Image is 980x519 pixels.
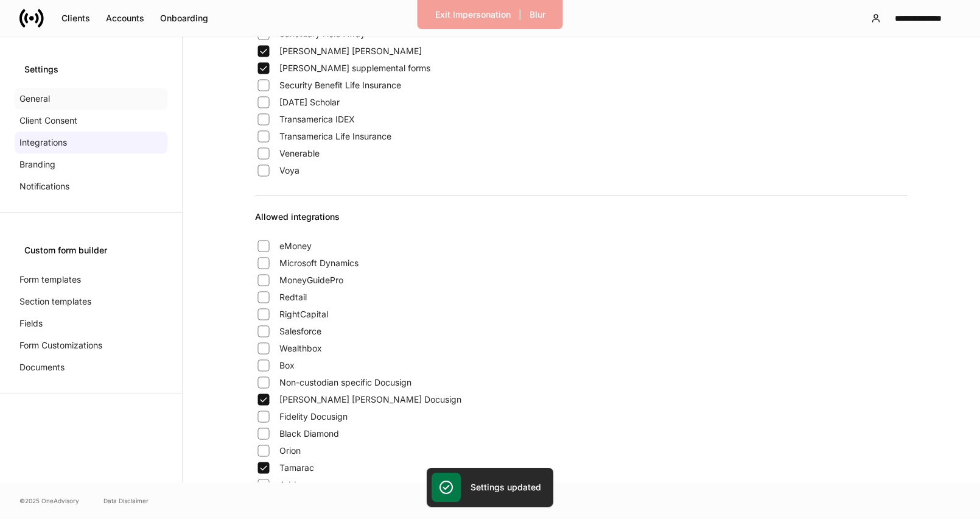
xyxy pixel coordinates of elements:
[15,334,167,356] a: Form Customizations
[19,274,81,286] p: Form templates
[15,175,167,197] a: Notifications
[279,79,401,91] span: Security Benefit Life Insurance
[427,5,519,24] button: Exit Impersonation
[19,295,91,308] p: Section templates
[15,269,167,291] a: Form templates
[15,132,167,154] a: Integrations
[15,154,167,175] a: Branding
[279,45,422,57] span: [PERSON_NAME] [PERSON_NAME]
[279,96,340,108] span: [DATE] Scholar
[279,308,328,320] span: RightCapital
[98,9,152,28] button: Accounts
[19,361,65,373] p: Documents
[15,312,167,334] a: Fields
[19,180,69,192] p: Notifications
[279,325,321,337] span: Salesforce
[61,14,90,23] div: Clients
[255,211,908,238] div: Allowed integrations
[24,244,158,256] div: Custom form builder
[19,317,43,330] p: Fields
[279,147,320,160] span: Venerable
[530,10,545,19] div: Blur
[15,291,167,312] a: Section templates
[279,462,314,474] span: Tamarac
[279,257,359,269] span: Microsoft Dynamics
[279,342,322,355] span: Wealthbox
[279,359,295,372] span: Box
[279,376,411,389] span: Non-custodian specific Docusign
[19,339,102,351] p: Form Customizations
[279,240,312,252] span: eMoney
[279,291,307,303] span: Redtail
[435,10,511,19] div: Exit Impersonation
[15,356,167,378] a: Documents
[19,136,67,149] p: Integrations
[471,481,541,493] h5: Settings updated
[279,62,430,74] span: [PERSON_NAME] supplemental forms
[54,9,98,28] button: Clients
[103,496,149,506] a: Data Disclaimer
[24,63,158,76] div: Settings
[279,445,301,457] span: Orion
[279,428,339,440] span: Black Diamond
[279,411,348,423] span: Fidelity Docusign
[19,158,55,171] p: Branding
[19,115,77,127] p: Client Consent
[160,14,208,23] div: Onboarding
[279,274,343,286] span: MoneyGuidePro
[19,496,79,506] span: © 2025 OneAdvisory
[279,164,299,177] span: Voya
[279,394,461,406] span: [PERSON_NAME] [PERSON_NAME] Docusign
[279,130,391,143] span: Transamerica Life Insurance
[106,14,144,23] div: Accounts
[279,113,355,125] span: Transamerica IDEX
[522,5,553,24] button: Blur
[152,9,216,28] button: Onboarding
[15,110,167,132] a: Client Consent
[279,479,315,491] span: Addepar
[15,88,167,110] a: General
[19,93,50,105] p: General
